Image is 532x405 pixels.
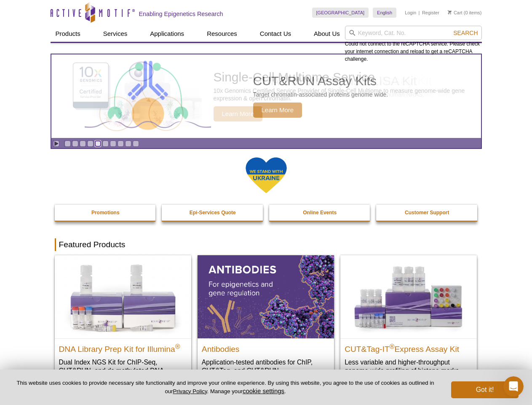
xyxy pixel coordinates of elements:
input: Keyword, Cat. No. [345,26,482,40]
p: This website uses cookies to provide necessary site functionality and improve your online experie... [13,379,437,395]
button: Got it! [451,381,519,398]
a: Epi-Services Quote [162,205,264,221]
h2: Featured Products [55,238,478,251]
a: All Antibodies Antibodies Application-tested antibodies for ChIP, CUT&Tag, and CUT&RUN. [198,255,334,383]
li: (0 items) [448,8,482,18]
img: We Stand With Ukraine [245,157,287,194]
iframe: Intercom live chat [503,376,524,397]
a: Promotions [55,205,157,221]
a: Go to slide 9 [125,140,131,147]
a: Cart [448,10,462,16]
h2: CUT&RUN Assay Kits [253,75,388,87]
img: Your Cart [448,10,452,14]
sup: ® [390,343,395,350]
a: CUT&RUN Assay Kits CUT&RUN Assay Kits Target chromatin-associated proteins genome wide. Learn More [51,54,481,138]
a: Go to slide 1 [64,140,71,147]
span: Learn More [253,103,302,118]
a: Go to slide 8 [118,140,124,147]
strong: Customer Support [405,210,449,216]
a: Resources [202,26,242,42]
strong: Epi-Services Quote [190,210,236,216]
img: CUT&RUN Assay Kits [85,58,211,135]
a: [GEOGRAPHIC_DATA] [312,8,369,18]
a: Privacy Policy [173,388,207,394]
div: Could not connect to the reCAPTCHA service. Please check your internet connection and reload to g... [345,26,482,63]
button: cookie settings [243,387,284,394]
p: Dual Index NGS Kit for ChIP-Seq, CUT&RUN, and ds methylated DNA assays. [59,358,187,383]
h2: Antibodies [202,341,330,354]
span: Search [453,30,478,36]
a: CUT&Tag-IT® Express Assay Kit CUT&Tag-IT®Express Assay Kit Less variable and higher-throughput ge... [340,255,477,383]
img: All Antibodies [198,255,334,338]
a: English [373,8,396,18]
h2: DNA Library Prep Kit for Illumina [59,341,187,354]
strong: Online Events [303,210,337,216]
li: | [419,8,420,18]
article: CUT&RUN Assay Kits [51,54,481,138]
a: Online Events [269,205,371,221]
strong: Promotions [91,210,120,216]
p: Less variable and higher-throughput genome-wide profiling of histone marks​. [345,358,473,375]
p: Application-tested antibodies for ChIP, CUT&Tag, and CUT&RUN. [202,358,330,375]
a: DNA Library Prep Kit for Illumina DNA Library Prep Kit for Illumina® Dual Index NGS Kit for ChIP-... [55,255,191,391]
a: Go to slide 10 [133,140,139,147]
a: Go to slide 7 [110,140,116,147]
img: CUT&Tag-IT® Express Assay Kit [340,255,477,338]
a: Go to slide 5 [95,140,101,147]
a: Toggle autoplay [53,140,59,147]
a: About Us [309,26,345,42]
h2: Enabling Epigenetics Research [139,10,223,18]
a: Go to slide 6 [102,140,109,147]
img: DNA Library Prep Kit for Illumina [55,255,191,338]
p: Target chromatin-associated proteins genome wide. [253,91,388,98]
a: Login [405,10,416,16]
a: Products [51,26,86,42]
a: Go to slide 2 [72,140,78,147]
a: Applications [145,26,189,42]
a: Customer Support [376,205,478,221]
sup: ® [175,343,180,350]
a: Contact Us [255,26,296,42]
button: Search [451,29,480,37]
a: Go to slide 3 [80,140,86,147]
a: Register [422,10,439,16]
h2: CUT&Tag-IT Express Assay Kit [345,341,473,354]
a: Go to slide 4 [87,140,94,147]
a: Services [98,26,133,42]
